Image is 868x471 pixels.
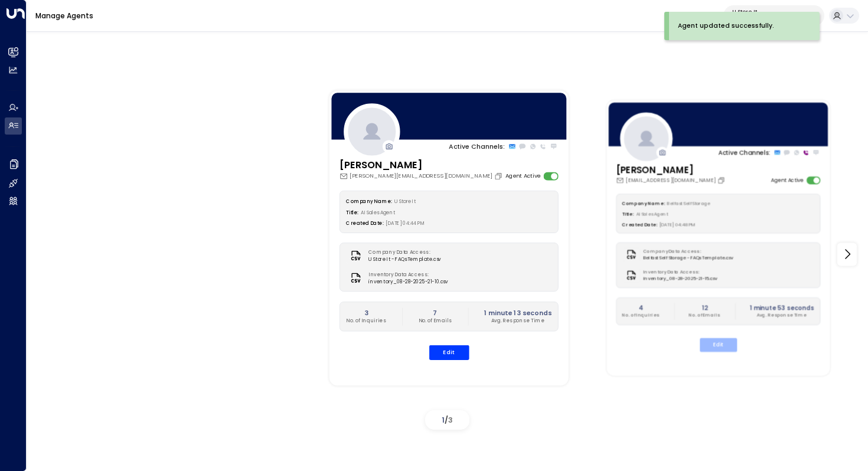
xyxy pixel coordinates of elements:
span: U Store It [394,198,416,204]
span: AI Sales Agent [361,209,396,215]
div: Agent updated successfully. [678,21,774,31]
p: Avg. Response Time [484,317,551,324]
h2: 1 minute 13 seconds [484,308,551,317]
p: No. of Emails [689,312,720,318]
h3: [PERSON_NAME] [616,163,727,176]
label: Inventory Data Access: [368,271,443,278]
h2: 1 minute 53 seconds [750,303,814,312]
span: inventory_08-28-2025-21-10.csv [368,278,448,285]
button: Edit [700,338,737,352]
h3: [PERSON_NAME] [339,158,504,172]
label: Company Data Access: [368,248,437,256]
span: Belfast Self Storage - FAQs Template.csv [644,254,733,261]
div: / [425,410,469,430]
span: 3 [448,415,453,425]
h2: 12 [689,303,720,312]
span: [DATE] 04:48 PM [660,221,696,227]
p: Active Channels: [719,148,771,156]
span: U Store It - FAQs Template.csv [368,256,440,263]
label: Company Name: [346,198,391,204]
span: Belfast Self Storage [667,200,710,206]
span: AI Sales Agent [637,211,669,217]
div: [PERSON_NAME][EMAIL_ADDRESS][DOMAIN_NAME] [339,172,504,180]
label: Title: [346,209,358,215]
h2: 3 [346,308,386,317]
label: Inventory Data Access: [644,269,714,275]
span: [DATE] 04:44 PM [386,220,425,227]
div: [EMAIL_ADDRESS][DOMAIN_NAME] [616,176,727,184]
label: Created Date: [346,220,383,227]
p: No. of Emails [418,317,452,324]
p: U Store It [732,8,804,15]
button: Copy [494,172,505,180]
label: Agent Active [505,172,540,180]
p: Avg. Response Time [750,312,814,318]
p: No. of Inquiries [346,317,386,324]
label: Company Data Access: [644,248,730,254]
label: Agent Active [771,176,804,184]
span: 1 [442,415,445,425]
h2: 4 [622,303,660,312]
label: Company Name: [622,200,665,206]
h2: 7 [418,308,452,317]
span: inventory_08-28-2025-21-15.csv [644,276,717,282]
button: U Store It58c4b32c-92b1-4356-be9b-1247e2c02228 [723,5,824,26]
a: Manage Agents [35,11,93,21]
p: No. of Inquiries [622,312,660,318]
button: Edit [429,345,469,360]
label: Created Date: [622,221,657,227]
p: Active Channels: [449,142,505,151]
label: Title: [622,211,634,217]
button: Copy [717,176,727,184]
